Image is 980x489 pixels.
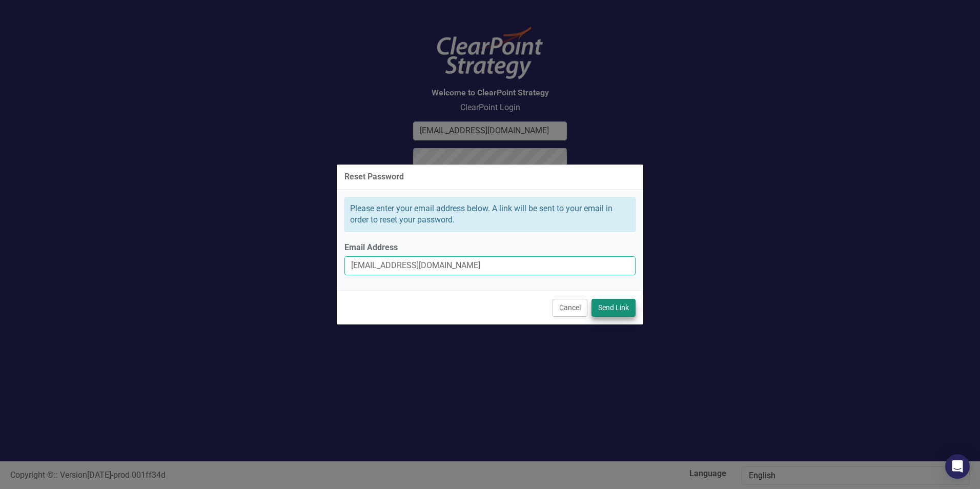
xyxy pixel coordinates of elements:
div: Please enter your email address below. A link will be sent to your email in order to reset your p... [344,197,636,232]
input: Email Address [344,256,636,275]
button: Send Link [591,299,636,317]
div: Open Intercom Messenger [945,454,970,479]
button: Cancel [553,299,587,317]
label: Email Address [344,242,636,254]
div: Reset Password [344,172,404,181]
